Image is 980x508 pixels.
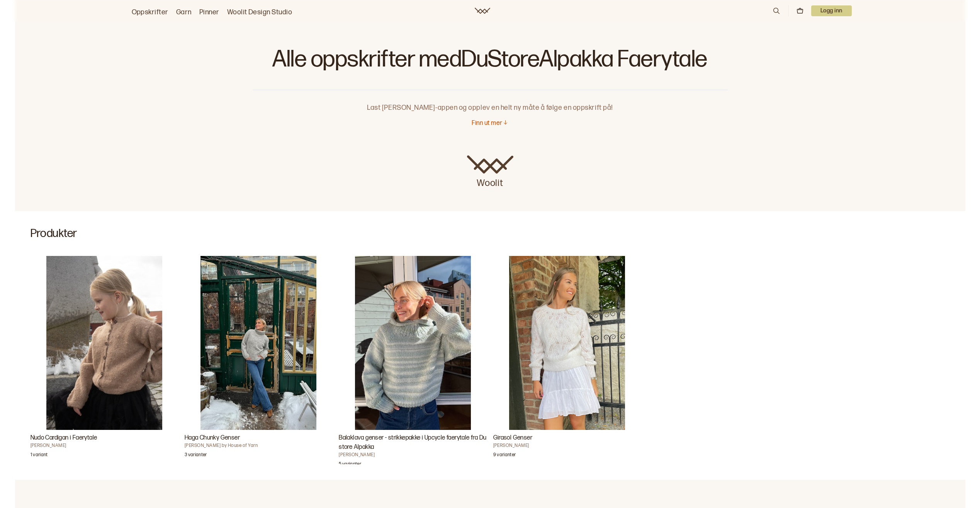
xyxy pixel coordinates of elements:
a: Nudo Cardigan i Faerytale [31,256,178,465]
a: Garn [176,7,192,18]
h3: Girasol Genser [493,433,641,443]
p: 9 varianter [493,452,516,460]
button: Finn ut mer [472,119,508,128]
h3: Haga Chunky Genser [185,433,333,443]
p: 1 variant [31,452,48,460]
img: Trine Lise HøysethGirasol Genser [509,256,625,430]
h4: [PERSON_NAME] [31,443,178,449]
p: Last [PERSON_NAME]-appen og opplev en helt ny måte å følge en oppskrift på! [253,90,728,113]
h3: Balaklava genser - strikkepakke i Upcycle faerytale fra Du store Alpakka [339,433,487,452]
img: Øyunn Krogh by House of YarnHaga Chunky Genser [200,256,316,430]
h2: Produkter [15,211,965,240]
p: 3 varianter [185,452,207,460]
p: Logg inn [811,5,852,16]
img: Brit Frafjord ØrstavikNudo Cardigan i Faerytale [46,256,162,430]
a: Balaklava genser - strikkepakke i Upcycle faerytale fra Du store Alpakka [339,256,487,465]
h3: Nudo Cardigan i Faerytale [31,433,178,443]
a: Woolit [467,155,513,189]
button: User dropdown [811,5,852,16]
p: Woolit [467,174,513,189]
img: Brit Frafjord ØrstavikBalaklava genser - strikkepakke i Upcycle faerytale fra Du store Alpakka [355,256,471,430]
h1: Alle oppskrifter med DuStoreAlpakka Faerytale [253,46,728,77]
p: Finn ut mer [472,119,502,128]
a: Girasol Genser [493,256,641,465]
a: Haga Chunky Genser [185,256,333,465]
a: Oppskrifter [132,7,168,18]
h4: [PERSON_NAME] [493,443,641,449]
img: Woolit [467,155,513,174]
p: 5 varianter [339,461,361,469]
a: Woolit [475,8,490,14]
a: Woolit Design Studio [227,7,292,18]
h4: [PERSON_NAME] by House of Yarn [185,443,333,449]
h4: [PERSON_NAME] [339,452,487,458]
a: Pinner [199,7,219,18]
